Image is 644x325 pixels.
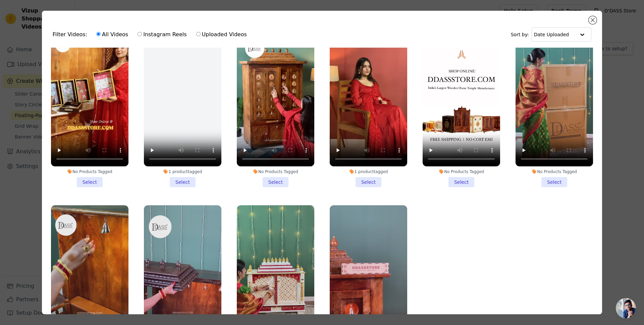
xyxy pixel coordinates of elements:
label: Uploaded Videos [196,30,247,39]
div: Sort by: [511,28,592,42]
div: No Products Tagged [423,169,500,174]
div: 1 product tagged [330,169,407,174]
div: No Products Tagged [516,169,593,174]
a: Open chat [616,298,636,318]
div: No Products Tagged [237,169,314,174]
label: Instagram Reels [137,30,187,39]
div: No Products Tagged [51,169,128,174]
button: Close modal [589,16,597,24]
div: Filter Videos: [53,27,251,42]
label: All Videos [96,30,128,39]
div: 1 product tagged [144,169,221,174]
